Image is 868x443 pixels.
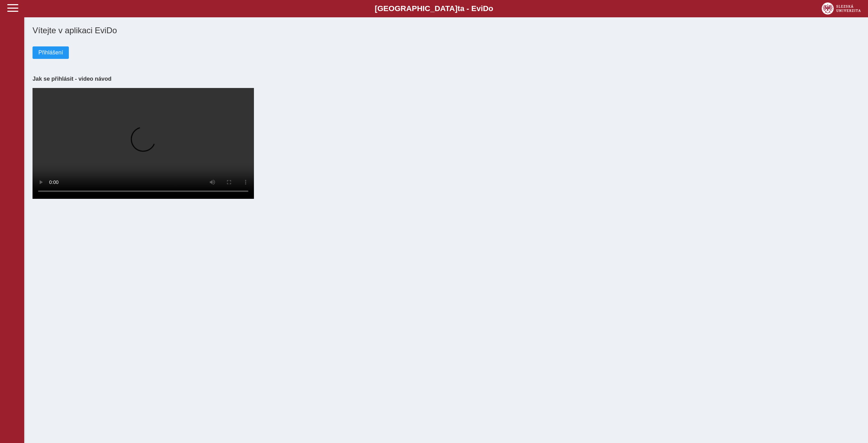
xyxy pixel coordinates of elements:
h3: Jak se přihlásit - video návod [33,76,860,82]
img: logo_web_su.png [822,2,861,15]
button: Přihlášení [33,46,69,59]
b: [GEOGRAPHIC_DATA] a - Evi [21,4,847,13]
video: Your browser does not support the video tag. [33,88,254,199]
span: D [483,4,488,13]
h1: Vítejte v aplikaci EviDo [33,26,860,35]
span: Přihlášení [38,50,63,56]
span: o [488,4,493,13]
span: t [457,4,460,13]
